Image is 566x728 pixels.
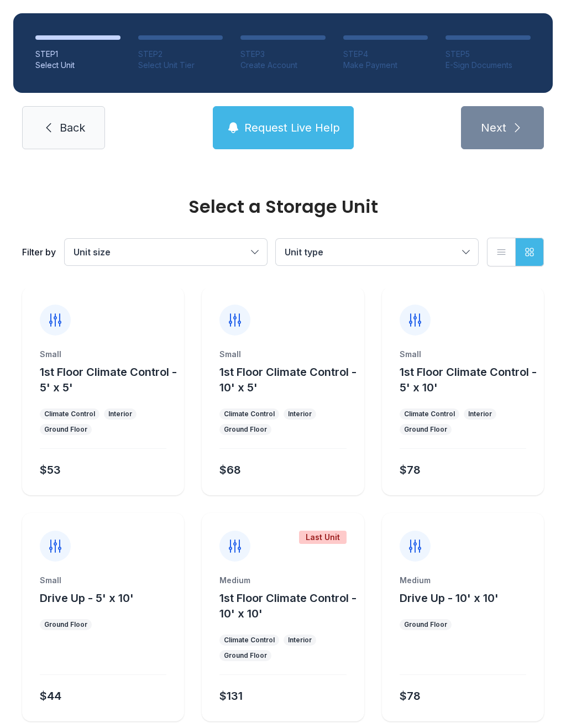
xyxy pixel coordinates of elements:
[74,247,111,258] span: Unit size
[299,531,347,544] div: Last Unit
[40,590,134,606] button: Drive Up - 5' x 10'
[400,462,421,478] div: $78
[60,120,85,135] span: Back
[224,410,275,418] div: Climate Control
[240,60,326,71] div: Create Account
[404,425,447,434] div: Ground Floor
[481,120,506,135] span: Next
[35,49,120,60] div: STEP 1
[343,60,428,71] div: Make Payment
[219,688,243,704] div: $131
[404,410,455,418] div: Climate Control
[288,636,312,645] div: Interior
[400,591,499,605] span: Drive Up - 10' x 10'
[400,349,526,360] div: Small
[22,245,56,259] div: Filter by
[40,462,61,478] div: $53
[446,60,531,71] div: E-Sign Documents
[65,239,267,265] button: Unit size
[40,364,180,395] button: 1st Floor Climate Control - 5' x 5'
[400,575,526,586] div: Medium
[35,60,120,71] div: Select Unit
[138,60,223,71] div: Select Unit Tier
[40,688,61,704] div: $44
[22,198,544,216] div: Select a Storage Unit
[276,239,478,265] button: Unit type
[400,688,421,704] div: $78
[108,410,132,418] div: Interior
[219,364,359,395] button: 1st Floor Climate Control - 10' x 5'
[468,410,492,418] div: Interior
[219,575,346,586] div: Medium
[44,620,87,629] div: Ground Floor
[219,365,357,394] span: 1st Floor Climate Control - 10' x 5'
[219,591,357,620] span: 1st Floor Climate Control - 10' x 10'
[404,620,447,629] div: Ground Floor
[224,425,267,434] div: Ground Floor
[138,49,223,60] div: STEP 2
[44,425,87,434] div: Ground Floor
[40,575,166,586] div: Small
[40,591,134,605] span: Drive Up - 5' x 10'
[400,590,499,606] button: Drive Up - 10' x 10'
[240,49,326,60] div: STEP 3
[288,410,312,418] div: Interior
[40,365,177,394] span: 1st Floor Climate Control - 5' x 5'
[244,120,340,135] span: Request Live Help
[224,651,267,660] div: Ground Floor
[44,410,95,418] div: Climate Control
[446,49,531,60] div: STEP 5
[224,636,275,645] div: Climate Control
[219,349,346,360] div: Small
[285,247,323,258] span: Unit type
[400,365,537,394] span: 1st Floor Climate Control - 5' x 10'
[219,462,241,478] div: $68
[40,349,166,360] div: Small
[400,364,539,395] button: 1st Floor Climate Control - 5' x 10'
[219,590,359,621] button: 1st Floor Climate Control - 10' x 10'
[343,49,428,60] div: STEP 4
